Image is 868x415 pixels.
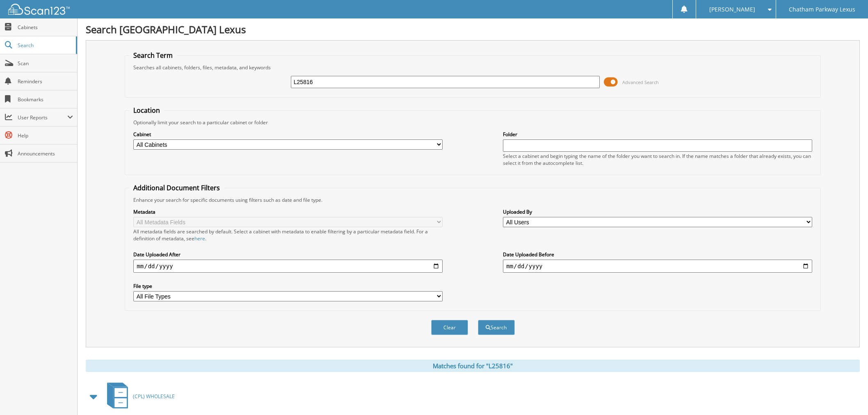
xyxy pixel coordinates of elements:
[133,393,175,400] span: (CPL) WHOLESALE
[709,7,755,12] span: [PERSON_NAME]
[129,183,224,192] legend: Additional Document Filters
[18,114,67,121] span: User Reports
[129,196,816,203] div: Enhance your search for specific documents using filters such as date and file type.
[431,320,468,335] button: Clear
[8,4,70,15] img: scan123-logo-white.svg
[18,24,73,31] span: Cabinets
[133,283,442,290] label: File type
[18,132,73,139] span: Help
[18,60,73,67] span: Scan
[129,51,177,60] legend: Search Term
[133,131,442,138] label: Cabinet
[133,228,442,242] div: All metadata fields are searched by default. Select a cabinet with metadata to enable filtering b...
[86,23,860,36] h1: Search [GEOGRAPHIC_DATA] Lexus
[503,260,812,273] input: end
[133,260,442,273] input: start
[503,251,812,258] label: Date Uploaded Before
[503,208,812,215] label: Uploaded By
[133,251,442,258] label: Date Uploaded After
[478,320,515,335] button: Search
[503,131,812,138] label: Folder
[18,42,72,49] span: Search
[18,78,73,85] span: Reminders
[18,96,73,103] span: Bookmarks
[503,153,812,166] div: Select a cabinet and begin typing the name of the folder you want to search in. If the name match...
[194,235,205,242] a: here
[129,106,164,115] legend: Location
[102,380,175,413] a: (CPL) WHOLESALE
[622,79,659,85] span: Advanced Search
[129,64,816,71] div: Searches all cabinets, folders, files, metadata, and keywords
[133,208,442,215] label: Metadata
[129,119,816,126] div: Optionally limit your search to a particular cabinet or folder
[86,360,860,372] div: Matches found for "L25816"
[18,150,73,157] span: Announcements
[789,7,855,12] span: Chatham Parkway Lexus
